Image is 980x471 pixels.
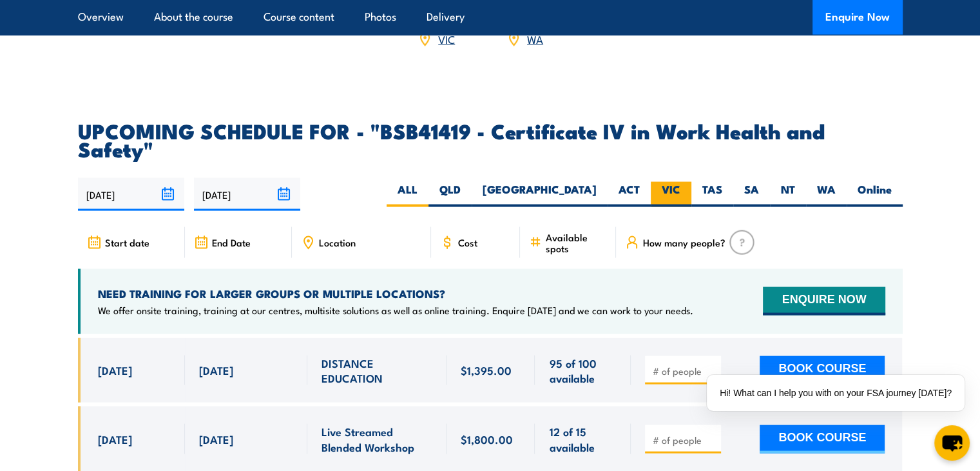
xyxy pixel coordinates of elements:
[760,425,885,454] button: BOOK COURSE
[760,356,885,385] button: BOOK COURSE
[98,432,132,446] span: [DATE]
[549,424,617,454] span: 12 of 15 available
[546,232,607,254] span: Available spots
[691,182,733,207] label: TAS
[652,365,716,377] input: # of people
[651,182,691,207] label: VIC
[322,424,432,454] span: Live Streamed Blended Workshop
[98,363,132,377] span: [DATE]
[428,182,472,207] label: QLD
[527,31,543,46] a: WA
[212,237,251,248] span: End Date
[319,237,356,248] span: Location
[707,375,965,411] div: Hi! What can I help you with on your FSA journey [DATE]?
[608,182,651,207] label: ACT
[763,287,885,316] button: ENQUIRE NOW
[194,178,300,211] input: To date
[549,356,617,386] span: 95 of 100 available
[458,237,477,248] span: Cost
[770,182,806,207] label: NT
[199,432,233,446] span: [DATE]
[105,237,149,248] span: Start date
[98,286,693,301] h4: NEED TRAINING FOR LARGER GROUPS OR MULTIPLE LOCATIONS?
[652,434,716,446] input: # of people
[199,363,233,377] span: [DATE]
[461,432,513,446] span: $1,800.00
[733,182,770,207] label: SA
[387,182,428,207] label: ALL
[472,182,608,207] label: [GEOGRAPHIC_DATA]
[934,425,970,461] button: chat-button
[98,304,693,317] p: We offer onsite training, training at our centres, multisite solutions as well as online training...
[78,178,184,211] input: From date
[806,182,847,207] label: WA
[461,363,512,377] span: $1,395.00
[78,121,903,157] h2: UPCOMING SCHEDULE FOR - "BSB41419 - Certificate IV in Work Health and Safety"
[643,237,725,248] span: How many people?
[847,182,903,207] label: Online
[438,31,455,46] a: VIC
[322,356,432,386] span: DISTANCE EDUCATION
